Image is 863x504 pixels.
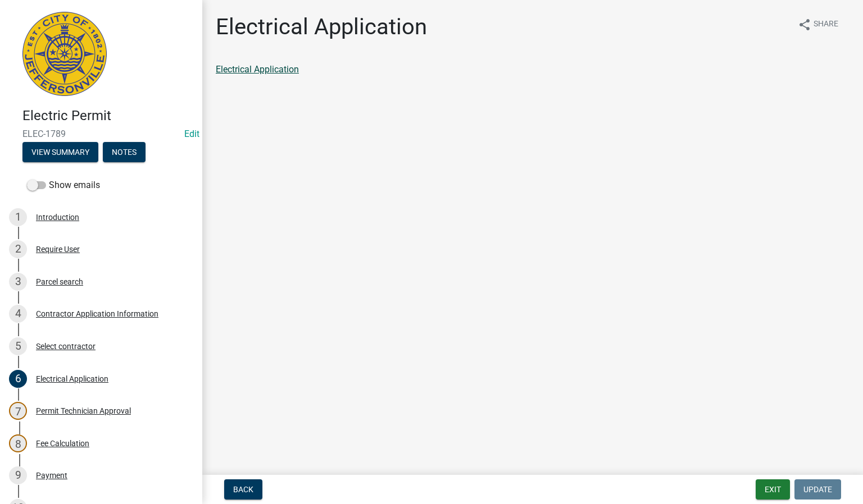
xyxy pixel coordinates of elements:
h1: Electrical Application [216,13,427,40]
span: Update [803,485,832,494]
div: Payment [36,471,67,479]
wm-modal-confirm: Notes [103,148,146,157]
div: 5 [9,337,27,355]
div: 1 [9,208,27,226]
div: Require User [36,245,80,253]
wm-modal-confirm: Edit Application Number [184,129,199,139]
button: shareShare [789,13,847,35]
button: Update [794,479,841,500]
button: Notes [103,142,146,162]
div: 6 [9,370,27,388]
div: Electrical Application [36,375,108,383]
div: 8 [9,434,27,452]
h4: Electric Permit [22,108,193,124]
span: Share [814,18,838,31]
button: Exit [756,479,790,500]
button: Back [224,479,262,500]
label: Show emails [27,178,100,192]
div: 2 [9,240,27,258]
div: 3 [9,273,27,291]
a: Edit [184,129,199,139]
wm-modal-confirm: Summary [22,148,98,157]
div: Fee Calculation [36,439,89,447]
div: Select contractor [36,342,96,350]
button: View Summary [22,142,98,162]
span: ELEC-1789 [22,129,180,139]
div: Contractor Application Information [36,310,158,318]
div: 7 [9,402,27,420]
i: share [798,18,811,31]
span: Back [233,485,253,494]
div: 4 [9,305,27,323]
div: Parcel search [36,278,83,286]
a: Electrical Application [216,64,299,75]
div: Introduction [36,213,79,221]
img: City of Jeffersonville, Indiana [22,12,107,96]
div: Permit Technician Approval [36,407,131,415]
div: 9 [9,466,27,484]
